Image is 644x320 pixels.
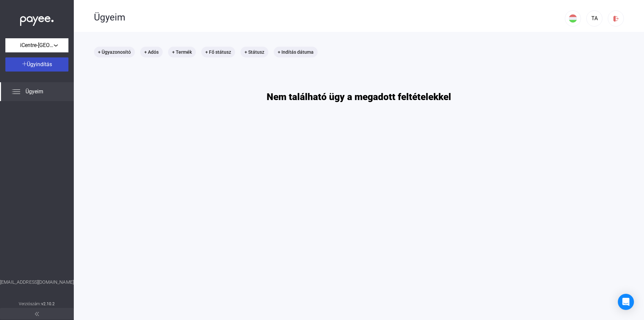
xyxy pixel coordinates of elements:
button: TA [586,10,602,27]
div: Open Intercom Messenger [618,294,634,310]
span: iCentre-[GEOGRAPHIC_DATA] Kft. [20,41,54,49]
div: Ügyeim [94,12,565,23]
button: HU [565,10,581,27]
mat-chip: + Státusz [240,47,268,57]
div: TA [589,14,600,22]
strong: v2.10.2 [41,302,55,306]
img: white-payee-white-dot.svg [20,12,54,26]
mat-chip: + Adós [140,47,163,57]
img: HU [569,14,577,22]
img: list.svg [12,88,20,96]
h1: Nem található ügy a megadott feltételekkel [267,91,451,103]
span: Ügyeim [25,88,43,96]
mat-chip: + Termék [168,47,196,57]
img: logout-red [612,15,620,22]
button: Ügyindítás [5,57,68,72]
button: iCentre-[GEOGRAPHIC_DATA] Kft. [5,38,68,52]
button: logout-red [608,10,624,27]
mat-chip: + Ügyazonosító [94,47,135,57]
mat-chip: + Fő státusz [201,47,235,57]
mat-chip: + Indítás dátuma [274,47,318,57]
span: Ügyindítás [27,61,52,67]
img: arrow-double-left-grey.svg [35,312,39,316]
img: plus-white.svg [22,61,27,66]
